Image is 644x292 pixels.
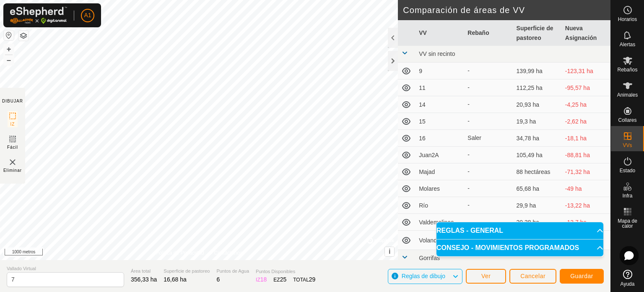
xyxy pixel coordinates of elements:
[402,273,445,279] font: Reglas de dibujo
[7,266,36,271] font: Vallado Virtual
[309,276,316,283] font: 29
[565,118,587,125] font: -2,62 ha
[467,67,470,74] font: -
[7,145,18,150] font: Fácil
[621,281,635,287] font: Ayuda
[7,45,11,53] font: +
[436,222,603,239] p-accordion-header: REGLAS - GENERAL
[419,29,427,36] font: VV
[216,276,220,283] font: 6
[419,135,426,142] font: 16
[620,168,635,174] font: Estado
[419,202,428,209] font: Río
[517,101,540,108] font: 20,93 ha
[419,168,435,175] font: Majad
[260,276,267,283] font: 18
[216,268,249,274] font: Puntos de Agua
[4,44,14,54] button: +
[419,84,426,91] font: 11
[517,152,543,158] font: 105,49 ha
[467,84,470,91] font: -
[3,168,22,173] font: Eliminar
[214,250,242,256] font: Contáctanos
[618,16,637,22] font: Horarios
[419,237,445,244] font: Volandera
[517,219,540,226] font: 30,38 ha
[520,273,545,279] font: Cancelar
[565,135,587,142] font: -18,1 ha
[467,202,470,208] font: -
[467,134,481,141] font: Saler
[620,42,635,47] font: Alertas
[517,25,553,41] font: Superficie de pastoreo
[517,118,536,125] font: 19,3 ha
[565,101,587,108] font: -4,25 ha
[565,219,587,226] font: -13,7 ha
[403,5,525,15] font: Comparación de áreas de VV
[565,185,582,192] font: -49 ha
[256,269,295,274] font: Puntos Disponibles
[467,168,470,175] font: -
[389,248,390,255] font: i
[617,67,637,73] font: Rebaños
[467,29,489,36] font: Rebaño
[517,168,551,175] font: 88 hectáreas
[565,202,590,209] font: -13,22 ha
[517,185,540,192] font: 65,68 ha
[4,55,14,65] button: –
[419,152,439,158] font: Juan2A
[419,185,440,192] font: Molares
[617,92,638,98] font: Animales
[622,193,632,199] font: Infra
[280,276,287,283] font: 25
[2,99,23,103] font: DIBUJAR
[84,12,91,18] font: A1
[164,268,210,274] font: Superficie de pastoreo
[131,268,151,274] font: Área total
[467,151,470,158] font: -
[293,277,309,283] font: TOTAL
[517,135,540,142] font: 34,78 ha
[419,68,422,74] font: 9
[565,168,590,175] font: -71,32 ha
[164,276,187,283] font: 16,68 ha
[419,101,426,108] font: 14
[611,266,644,290] a: Ayuda
[10,122,15,126] font: IZ
[256,277,260,283] font: IZ
[481,273,491,279] font: Ver
[214,249,242,257] a: Contáctanos
[570,273,593,279] font: Guardar
[618,218,637,229] font: Mapa de calor
[131,276,157,283] font: 356,33 ha
[273,277,280,283] font: EZ
[419,50,455,57] font: VV sin recinto
[467,118,470,124] font: -
[385,247,394,256] button: i
[419,219,454,226] font: Valdemolinos
[4,30,14,40] button: Restablecer mapa
[565,152,590,158] font: -88,81 ha
[623,142,632,148] font: VVs
[467,185,470,192] font: -
[436,239,603,256] p-accordion-header: CONSEJO - MOVIMIENTOS PROGRAMADOS
[517,84,543,91] font: 112,25 ha
[467,101,470,108] font: -
[466,269,506,284] button: Ver
[618,117,636,123] font: Collares
[156,250,204,256] font: Política de Privacidad
[467,218,470,225] font: -
[565,84,590,91] font: -95,57 ha
[436,227,503,234] font: REGLAS - GENERAL
[18,31,29,41] button: Capas del Mapa
[419,255,440,261] font: Gorrifas
[10,7,67,24] img: Logotipo de Gallagher
[509,269,556,284] button: Cancelar
[419,118,426,125] font: 15
[565,68,593,74] font: -123,31 ha
[517,68,543,74] font: 139,99 ha
[7,55,11,64] font: –
[517,202,536,209] font: 29,9 ha
[156,249,204,257] a: Política de Privacidad
[436,244,579,251] font: CONSEJO - MOVIMIENTOS PROGRAMADOS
